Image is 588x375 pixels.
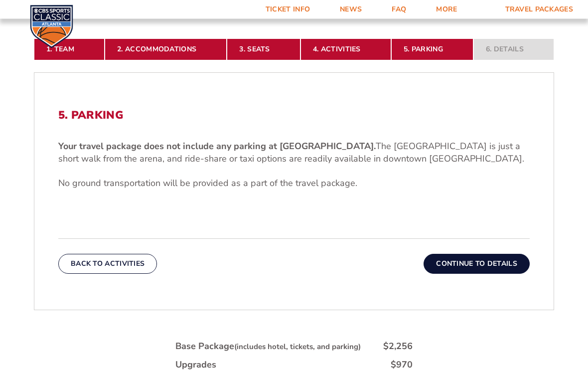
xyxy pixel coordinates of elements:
[58,254,157,274] button: Back To Activities
[391,359,413,372] div: $970
[58,109,530,122] h2: 5. Parking
[175,341,361,353] div: Base Package
[383,341,413,353] div: $2,256
[58,141,376,153] b: Your travel package does not include any parking at [GEOGRAPHIC_DATA].
[58,141,530,166] p: The [GEOGRAPHIC_DATA] is just a short walk from the arena, and ride-share or taxi options are rea...
[234,342,361,352] small: (includes hotel, tickets, and parking)
[30,5,73,48] img: CBS Sports Classic
[175,359,216,372] div: Upgrades
[58,178,530,190] p: No ground transportation will be provided as a part of the travel package.
[424,254,530,274] button: Continue To Details
[227,39,300,61] a: 3. Seats
[300,39,391,61] a: 4. Activities
[105,39,227,61] a: 2. Accommodations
